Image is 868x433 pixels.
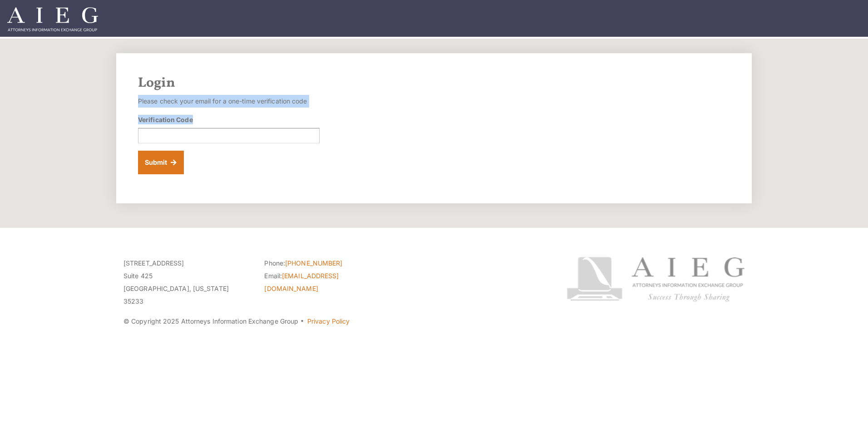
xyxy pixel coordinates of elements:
[138,151,184,174] button: Submit
[264,272,339,292] a: [EMAIL_ADDRESS][DOMAIN_NAME]
[138,115,193,124] label: Verification Code
[300,321,304,325] span: ·
[123,257,251,308] p: [STREET_ADDRESS] Suite 425 [GEOGRAPHIC_DATA], [US_STATE] 35233
[264,257,391,270] li: Phone:
[567,257,745,302] img: Attorneys Information Exchange Group logo
[285,259,342,267] a: [PHONE_NUMBER]
[138,95,320,108] p: Please check your email for a one-time verification code
[307,317,350,325] a: Privacy Policy
[123,315,533,328] p: © Copyright 2025 Attorneys Information Exchange Group
[264,270,391,295] li: Email:
[7,7,98,31] img: Attorneys Information Exchange Group
[138,75,730,91] h2: Login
